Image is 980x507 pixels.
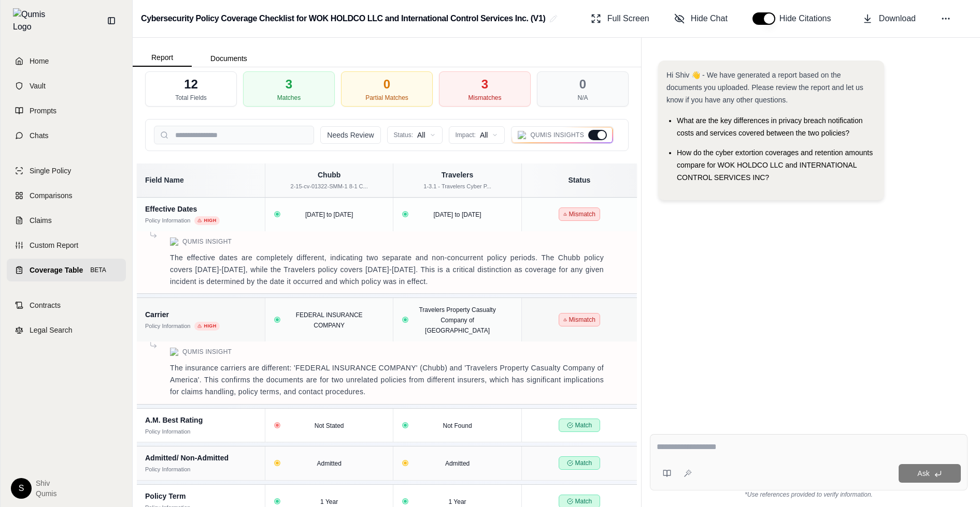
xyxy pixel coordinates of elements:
[7,74,126,97] a: Vault
[272,170,387,180] div: Chubb
[30,81,46,91] span: Vault
[677,116,862,137] span: What are the key differences in privacy breach notification costs and services covered between th...
[13,8,52,33] img: Qumis Logo
[387,126,443,144] button: Status:All
[400,170,515,180] div: Travelers
[133,49,192,67] button: Report
[7,99,126,122] a: Prompts
[145,453,257,463] div: Admitted/ Non-Admitted
[320,498,338,505] span: 1 Year
[650,490,968,499] div: *Use references provided to verify information.
[445,460,470,467] span: Admitted
[530,131,584,139] span: Qumis Insights
[666,71,863,104] span: Hi Shiv 👋 - We have generated a report based on the documents you uploaded. Please review the rep...
[182,237,232,246] span: Qumis Insight
[30,215,52,226] span: Claims
[521,163,637,197] th: Status
[30,130,49,141] span: Chats
[11,478,32,499] div: S
[481,76,488,93] div: 3
[7,209,126,232] a: Claims
[30,325,73,335] span: Legal Search
[433,211,481,218] span: [DATE] to [DATE]
[182,348,232,356] span: Qumis Insight
[145,322,190,331] div: Policy Information
[145,415,257,425] div: A.M. Best Rating
[384,76,390,93] div: 0
[670,8,732,29] button: Hide Chat
[184,76,198,93] div: 12
[394,131,413,139] span: Status:
[7,259,126,281] a: Coverage TableBETA
[443,422,472,429] span: Not Found
[917,469,929,478] span: Ask
[296,311,363,329] span: FEDERAL INSURANCE COMPANY
[559,456,600,470] span: Match
[779,12,837,25] span: Hide Citations
[30,106,56,116] span: Prompts
[192,50,266,67] button: Documents
[559,313,600,326] span: Mismatch
[899,464,961,483] button: Ask
[449,126,505,144] button: Impact:All
[677,148,873,182] span: How do the cyber extortion coverages and retention amounts compare for WOK HOLDCO LLC and INTERNA...
[145,491,257,501] div: Policy Term
[145,427,190,436] div: Policy Information
[30,240,78,250] span: Custom Report
[417,130,425,140] span: All
[30,56,49,66] span: Home
[317,460,341,467] span: Admitted
[7,124,126,147] a: Chats
[305,211,353,218] span: [DATE] to [DATE]
[170,348,178,356] img: Qumis Logo
[36,488,56,499] span: Qumis
[320,126,380,144] button: Needs Review
[559,419,600,432] span: Match
[587,8,654,29] button: Full Screen
[145,204,257,214] div: Effective Dates
[449,498,466,505] span: 1 Year
[7,234,126,257] a: Custom Report
[170,252,604,287] p: The effective dates are completely different, indicating two separate and non-concurrent policy p...
[87,265,109,275] span: BETA
[277,94,301,102] div: Matches
[30,190,72,201] span: Comparisons
[315,422,344,429] span: Not Stated
[145,216,190,225] div: Policy Information
[7,159,126,182] a: Single Policy
[175,94,207,102] div: Total Fields
[286,76,292,93] div: 3
[141,9,545,28] h2: Cybersecurity Policy Coverage Checklist for WOK HOLDCO LLC and International Control Services Inc...
[30,300,61,310] span: Contracts
[103,12,120,29] button: Collapse sidebar
[879,12,916,25] span: Download
[170,362,604,397] p: The insurance carriers are different: 'FEDERAL INSURANCE COMPANY' (Chubb) and 'Travelers Property...
[7,50,126,72] a: Home
[858,8,920,29] button: Download
[607,12,649,25] span: Full Screen
[579,76,586,93] div: 0
[145,465,190,474] div: Policy Information
[456,131,476,139] span: Impact:
[194,322,219,331] span: High
[7,184,126,207] a: Comparisons
[577,94,588,102] div: N/A
[30,166,71,176] span: Single Policy
[518,131,526,139] img: Qumis Logo
[30,265,83,275] span: Coverage Table
[480,130,488,140] span: All
[7,294,126,317] a: Contracts
[145,309,257,320] div: Carrier
[7,319,126,341] a: Legal Search
[691,12,728,25] span: Hide Chat
[194,216,219,226] span: High
[170,237,178,246] img: Qumis Logo
[36,478,56,488] span: Shiv
[400,182,515,191] div: 1-3.1 - Travelers Cyber P...
[137,163,265,197] th: Field Name
[559,207,600,221] span: Mismatch
[365,94,408,102] div: Partial Matches
[272,182,387,191] div: 2-15-cv-01322-SMM-1 8-1 C...
[419,306,495,334] span: Travelers Property Casualty Company of [GEOGRAPHIC_DATA]
[468,94,501,102] div: Mismatches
